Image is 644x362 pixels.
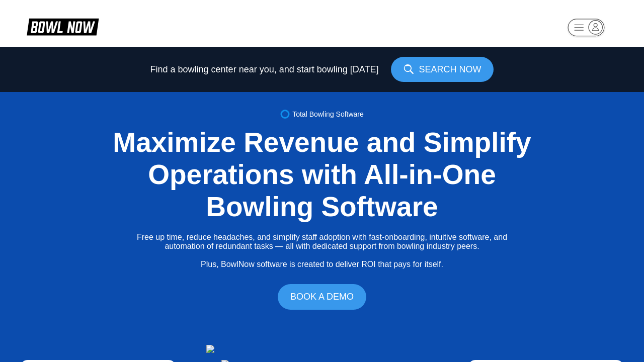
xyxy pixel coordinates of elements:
a: SEARCH NOW [391,57,494,82]
a: BOOK A DEMO [278,284,366,310]
span: Find a bowling center near you, and start bowling [DATE] [150,64,379,74]
p: Free up time, reduce headaches, and simplify staff adoption with fast-onboarding, intuitive softw... [137,233,507,269]
div: Maximize Revenue and Simplify Operations with All-in-One Bowling Software [96,126,548,223]
span: Total Bowling Software [292,110,364,118]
